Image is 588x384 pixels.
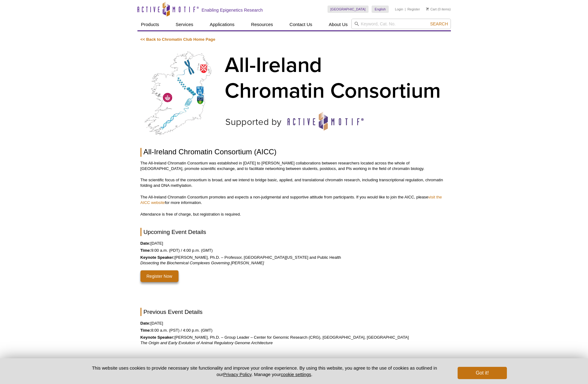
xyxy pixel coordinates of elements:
li: (0 items) [426,6,451,13]
a: Privacy Policy [223,372,251,377]
p: The All-Ireland Chromatin Consortium promotes and expects a non-judgmental and supportive attitud... [140,194,448,205]
strong: Keynote Speaker: [140,255,174,260]
a: English [372,6,389,13]
a: Register [407,7,420,11]
p: [PERSON_NAME], Ph.D. – Professor, [GEOGRAPHIC_DATA][US_STATE] and Public Health [140,255,448,266]
strong: Time: [140,248,151,253]
em: The Origin and Early Evolution of Animal Regulatory Genome Architecture [140,341,273,345]
strong: Date: [140,321,151,326]
p: Attendance is free of charge, but registration is required. [140,212,448,217]
h2: Previous Event Details [140,308,448,316]
a: Cart [426,7,437,11]
a: Products [137,19,163,30]
p: [DATE] [140,241,448,246]
a: Contact Us [286,19,316,30]
a: << Back to Chromatin Club Home Page [140,37,215,42]
h1: All-Ireland Chromatin Consortium (AICC) [140,148,448,157]
li: | [405,6,406,13]
a: Login [395,7,403,11]
h2: Enabling Epigenetics Research [202,7,263,13]
a: Services [172,19,197,30]
p: This website uses cookies to provide necessary site functionality and improve your online experie... [81,365,448,378]
a: About Us [325,19,351,30]
button: cookie settings [281,372,311,377]
input: Keyword, Cat. No. [351,19,451,29]
em: Dissecting the Biochemical Complexes Governing [PERSON_NAME] [140,261,264,265]
p: The scientific focus of the consortium is broad, and we intend to bridge basic, applied, and tran... [140,177,448,188]
p: [DATE] [140,321,448,326]
p: [PERSON_NAME], Ph.D. – Group Leader – Center for Genomic Research (CRG), [GEOGRAPHIC_DATA], [GEOG... [140,335,448,346]
strong: Keynote Speaker: [140,335,174,340]
strong: Time: [140,328,151,333]
h2: Upcoming Event Details [140,228,448,236]
button: Search [428,21,450,27]
a: Register Now [140,270,178,282]
p: 8:00 a.m. (PST) / 4:00 p.m. (GMT) [140,328,448,333]
a: Resources [247,19,277,30]
img: Your Cart [426,7,429,10]
span: Search [430,21,448,26]
p: 9:00 a.m. (PDT) / 4:00 p.m. (GMT) [140,248,448,253]
a: [GEOGRAPHIC_DATA] [328,6,369,13]
img: All-Ireland Chromatin Consortium Seminar Series [140,48,448,140]
button: Got it! [458,367,507,379]
p: The All-Ireland Chromatin Consortium was established in [DATE] to [PERSON_NAME] collaborations be... [140,160,448,171]
a: Applications [206,19,238,30]
strong: Date: [140,241,151,246]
